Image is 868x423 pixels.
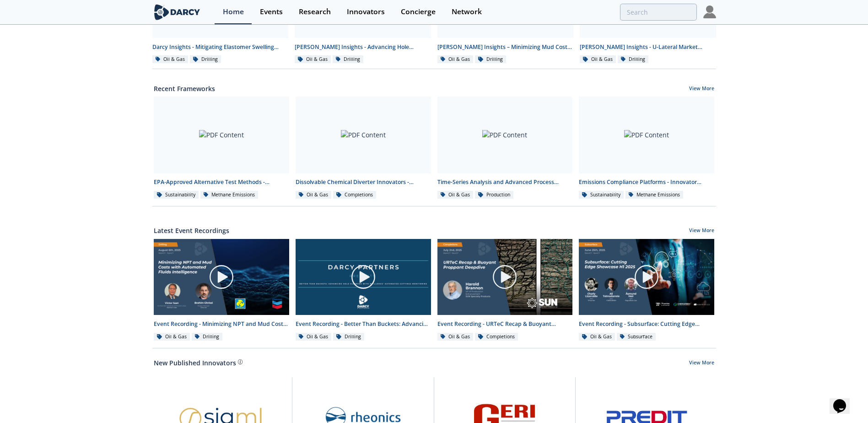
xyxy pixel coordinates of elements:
a: Video Content Event Recording - URTeC Recap & Buoyant Proppant Deepdive Oil & Gas Completions [434,239,576,342]
img: information.svg [238,359,243,364]
div: Completions [333,191,376,199]
div: Methane Emissions [200,191,259,199]
div: Event Recording - Minimizing NPT and Mud Costs with Automated Fluids Intelligence [154,320,289,328]
a: PDF Content EPA-Approved Alternative Test Methods - Innovator Comparison Sustainability Methane E... [151,97,292,200]
a: View More [689,359,714,368]
div: Oil & Gas [152,55,189,64]
a: View More [689,85,714,93]
div: Oil & Gas [296,191,332,199]
a: PDF Content Time-Series Analysis and Advanced Process Control - Innovator Landscape Oil & Gas Pro... [434,97,576,200]
img: play-chapters-gray.svg [492,264,518,290]
div: Sustainability [579,191,624,199]
a: PDF Content Dissolvable Chemical Diverter Innovators - Innovator Landscape Oil & Gas Completions [292,97,434,200]
div: Research [299,8,331,16]
div: Drilling [192,333,223,341]
div: Sustainability [154,191,199,199]
div: Drilling [190,55,221,64]
div: Event Recording - Better Than Buckets: Advancing Hole Cleaning with DrillDocs’ Automated Cuttings... [296,320,431,328]
img: Video Content [154,239,289,315]
div: Oil & Gas [437,333,474,341]
a: PDF Content Emissions Compliance Platforms - Innovator Comparison Sustainability Methane Emissions [576,97,717,200]
div: Concierge [401,8,436,16]
input: Advanced Search [620,4,697,21]
img: Video Content [437,239,573,315]
div: Emissions Compliance Platforms - Innovator Comparison [579,178,714,186]
img: play-chapters-gray.svg [350,264,376,290]
a: New Published Innovators [154,358,236,368]
div: [PERSON_NAME] Insights - U-Lateral Market Adoption by Operators ([DATE]–[DATE]) [580,43,716,51]
div: Events [260,8,283,16]
div: Home [223,8,244,16]
img: Video Content [296,239,431,315]
div: Oil & Gas [296,333,332,341]
div: Completions [475,333,518,341]
a: View More [689,227,714,235]
div: [PERSON_NAME] Insights - Advancing Hole Cleaning with Automated Cuttings Monitoring [295,43,431,51]
div: Drilling [618,55,649,64]
div: Methane Emissions [625,191,684,199]
div: Oil & Gas [295,55,331,64]
a: Latest Event Recordings [154,226,229,235]
div: Drilling [333,55,364,64]
div: Network [452,8,482,16]
div: Time-Series Analysis and Advanced Process Control - Innovator Landscape [437,178,573,186]
div: Event Recording - URTeC Recap & Buoyant Proppant Deepdive [437,320,573,328]
div: Darcy Insights - Mitigating Elastomer Swelling Issue in Downhole Drilling Mud Motors [152,43,289,51]
div: Oil & Gas [154,333,190,341]
div: Oil & Gas [437,191,474,199]
iframe: chat widget [830,386,859,414]
div: Oil & Gas [437,55,474,64]
img: play-chapters-gray.svg [634,264,659,290]
img: play-chapters-gray.svg [209,264,234,290]
a: Video Content Event Recording - Minimizing NPT and Mud Costs with Automated Fluids Intelligence O... [151,239,292,342]
div: Oil & Gas [579,333,615,341]
div: Innovators [347,8,385,16]
img: logo-wide.svg [152,4,202,20]
img: Profile [703,5,716,18]
a: Video Content Event Recording - Subsurface: Cutting Edge Showcase H1 2025 Oil & Gas Subsurface [576,239,717,342]
div: Event Recording - Subsurface: Cutting Edge Showcase H1 2025 [579,320,714,328]
div: [PERSON_NAME] Insights – Minimizing Mud Costs with Automated Fluids Intelligence [437,43,574,51]
a: Video Content Event Recording - Better Than Buckets: Advancing Hole Cleaning with DrillDocs’ Auto... [292,239,434,342]
a: Recent Frameworks [154,84,215,93]
img: Video Content [579,239,714,315]
div: Subsurface [617,333,656,341]
div: Drilling [333,333,364,341]
div: Oil & Gas [580,55,616,64]
div: Dissolvable Chemical Diverter Innovators - Innovator Landscape [296,178,431,186]
div: EPA-Approved Alternative Test Methods - Innovator Comparison [154,178,289,186]
div: Production [475,191,513,199]
div: Drilling [475,55,506,64]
